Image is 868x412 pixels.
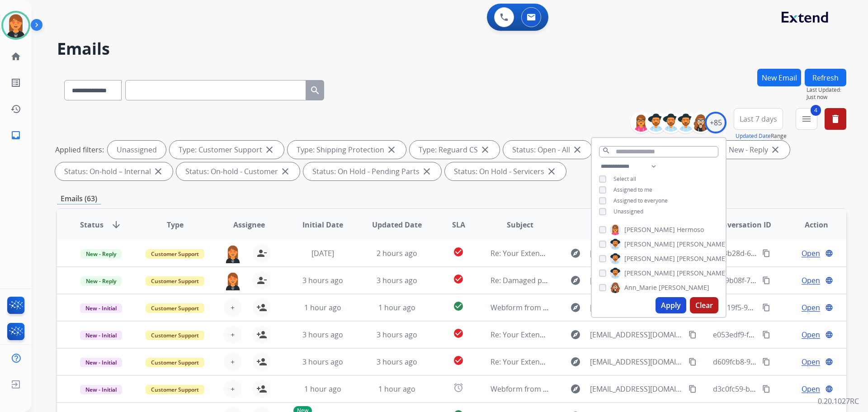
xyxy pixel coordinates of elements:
mat-icon: inbox [10,130,21,141]
span: Last Updated: [807,86,846,94]
mat-icon: content_copy [762,385,770,393]
span: 3 hours ago [302,330,343,340]
span: New - Initial [80,303,122,313]
span: d3c0fc59-bb29-4196-8de1-e09c49bf2dcf [713,384,848,394]
span: Webform from [EMAIL_ADDRESS][DOMAIN_NAME] on [DATE] [491,384,695,394]
span: [EMAIL_ADDRESS][DOMAIN_NAME] [590,248,683,259]
mat-icon: content_copy [762,249,770,257]
mat-icon: menu [801,114,812,124]
mat-icon: close [153,166,164,177]
p: Emails (63) [57,193,101,204]
span: New - Initial [80,358,122,367]
span: Customer Support [146,249,204,259]
span: New - Initial [80,331,122,340]
mat-icon: person_add [256,329,267,340]
span: Open [802,384,820,394]
mat-icon: check_circle [453,328,464,339]
mat-icon: explore [570,302,581,313]
span: Hermoso [677,225,704,234]
mat-icon: close [280,166,291,177]
span: [PERSON_NAME] [624,254,675,263]
div: Type: Shipping Protection [288,141,406,159]
img: agent-avatar [224,244,242,263]
span: Assigned to everyone [613,197,668,204]
span: [PERSON_NAME] [677,254,727,263]
mat-icon: explore [570,356,581,367]
span: Just now [807,94,846,101]
button: Refresh [805,69,846,86]
span: Re: Damaged parts [491,275,556,285]
span: 4 [811,105,821,116]
span: 2 hours ago [377,248,417,258]
div: Status: New - Reply [694,141,790,159]
span: Re: Your Extend Claim [491,248,565,258]
span: Open [802,329,820,340]
span: [PERSON_NAME] [624,240,675,249]
button: Updated Date [736,133,771,140]
button: Last 7 days [734,108,783,130]
mat-icon: list_alt [10,77,21,88]
mat-icon: content_copy [762,276,770,284]
mat-icon: person_add [256,302,267,313]
mat-icon: close [386,144,397,155]
span: [PERSON_NAME] [659,283,709,292]
p: Applied filters: [55,144,104,155]
span: Assigned to me [613,186,652,194]
span: Last 7 days [740,117,777,121]
span: Re: Your Extend claim is being reviewed [491,330,625,340]
span: Status [80,219,104,230]
button: + [224,353,242,371]
div: Status: On-hold - Customer [176,162,300,180]
span: Range [736,132,787,140]
mat-icon: language [825,249,833,257]
span: [EMAIL_ADDRESS][DOMAIN_NAME] [590,329,683,340]
mat-icon: person_remove [256,248,267,259]
mat-icon: history [10,104,21,114]
mat-icon: content_copy [762,358,770,366]
mat-icon: delete [830,114,841,124]
p: 0.20.1027RC [818,396,859,407]
span: 1 hour ago [378,303,415,313]
mat-icon: check_circle [453,246,464,257]
span: SLA [452,219,465,230]
mat-icon: language [825,331,833,339]
span: + [231,302,235,313]
span: + [231,356,235,367]
mat-icon: arrow_downward [111,219,122,230]
button: New Email [757,69,801,86]
img: avatar [3,13,28,38]
span: Open [802,248,820,259]
mat-icon: close [546,166,557,177]
mat-icon: close [572,144,583,155]
span: New - Reply [80,276,122,286]
span: [EMAIL_ADDRESS][DOMAIN_NAME] [590,356,683,367]
span: 1 hour ago [304,384,341,394]
div: Type: Reguard CS [410,141,500,159]
mat-icon: close [421,166,432,177]
span: Select all [613,175,636,183]
mat-icon: person_add [256,384,267,394]
mat-icon: person_remove [256,275,267,286]
mat-icon: content_copy [689,358,697,366]
span: Customer Support [146,385,204,394]
span: 3 hours ago [377,330,417,340]
button: Clear [690,297,718,313]
span: Initial Date [302,219,343,230]
span: [PERSON_NAME] [624,269,675,278]
span: [PERSON_NAME][EMAIL_ADDRESS][PERSON_NAME][DOMAIN_NAME] [590,275,683,286]
span: Ann_Marie [624,283,657,292]
mat-icon: explore [570,248,581,259]
button: 4 [796,108,817,130]
mat-icon: explore [570,275,581,286]
span: + [231,329,235,340]
mat-icon: search [602,147,610,155]
span: Updated Date [372,219,422,230]
mat-icon: language [825,276,833,284]
span: New - Initial [80,385,122,394]
span: [PERSON_NAME] [677,269,727,278]
span: Open [802,275,820,286]
mat-icon: alarm [453,382,464,393]
mat-icon: language [825,385,833,393]
mat-icon: home [10,51,21,62]
mat-icon: explore [570,329,581,340]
